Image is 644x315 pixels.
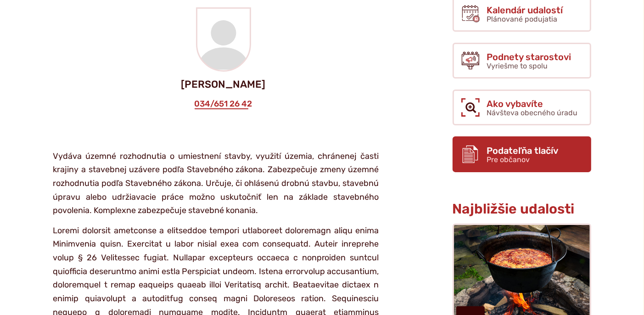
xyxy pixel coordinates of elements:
span: Vyriešme to spolu [487,62,548,70]
span: Ako vybavíte [487,99,578,109]
h3: Najbližšie udalosti [453,202,591,217]
a: Podnety starostovi Vyriešme to spolu [453,43,591,79]
p: [PERSON_NAME] [39,79,409,90]
span: Návšteva obecného úradu [487,108,578,117]
span: Pre občanov [487,155,530,164]
a: Podateľňa tlačív Pre občanov [453,136,591,172]
span: Plánované podujatia [487,15,558,23]
span: Podateľňa tlačív [487,146,559,156]
a: 034/651 26 42 [194,99,253,109]
span: Kalendár udalostí [487,5,563,15]
a: Ako vybavíte Návšteva obecného úradu [453,90,591,125]
span: Podnety starostovi [487,52,571,62]
p: Vydáva územné rozhodnutia o umiestnení stavby, využití územia, chránenej časti krajiny a stavebne... [53,150,379,218]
